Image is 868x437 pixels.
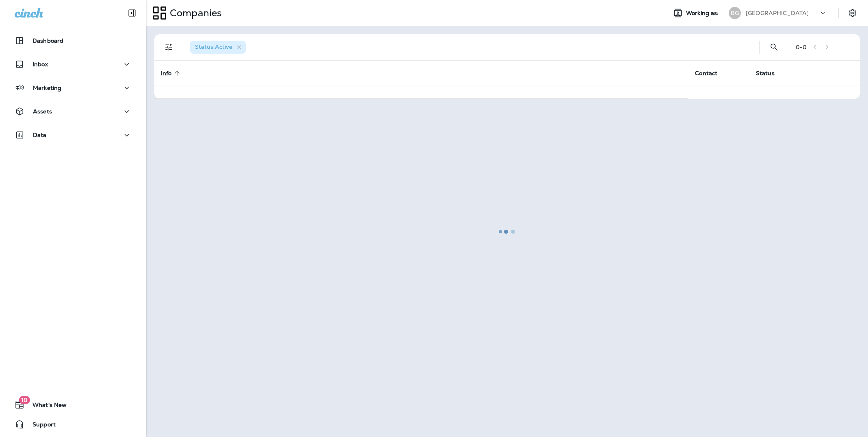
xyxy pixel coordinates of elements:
button: Assets [8,103,138,120]
span: What's New [24,402,67,411]
p: Companies [167,7,222,19]
span: Working as: [686,10,721,17]
button: Dashboard [8,33,138,49]
p: Dashboard [32,37,63,44]
button: 18What's New [8,397,138,413]
button: Marketing [8,80,138,96]
button: Collapse Sidebar [121,5,143,21]
p: Data [33,132,47,138]
button: Data [8,127,138,143]
span: Support [24,421,56,431]
p: Marketing [33,85,61,91]
div: BG [729,7,741,19]
button: Inbox [8,56,138,72]
button: Settings [845,6,860,20]
p: Assets [33,108,52,115]
p: [GEOGRAPHIC_DATA] [746,10,809,16]
p: Inbox [32,61,48,67]
button: Support [8,416,138,433]
span: 18 [19,396,30,404]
